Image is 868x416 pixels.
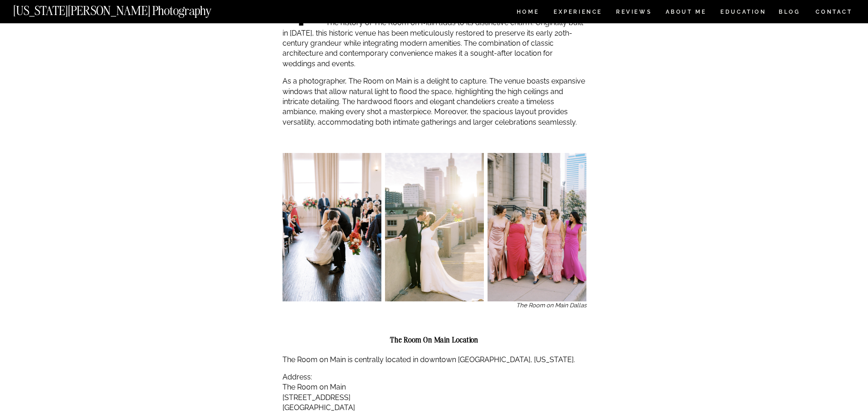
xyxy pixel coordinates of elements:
[390,335,479,344] strong: The Room on Main Location
[719,9,767,17] a: EDUCATION
[515,9,541,17] a: HOME
[282,76,586,127] p: As a photographer, The Room on Main is a delight to capture. The venue boasts expansive windows t...
[665,9,707,17] a: ABOUT ME
[516,302,586,309] em: The Room on Main Dallas
[282,18,586,69] p: The history of The Room on Main adds to its distinctive charm. Originally built in [DATE], this h...
[616,9,650,17] a: REVIEWS
[554,9,601,17] a: Experience
[488,153,586,301] img: The Room on Main Dallas Tx
[282,372,586,413] p: Address: The Room on Main [STREET_ADDRESS] [GEOGRAPHIC_DATA]
[815,7,853,17] a: CONTACT
[282,355,586,365] p: The Room on Main is centrally located in downtown [GEOGRAPHIC_DATA], [US_STATE].
[13,5,242,12] a: [US_STATE][PERSON_NAME] Photography
[779,9,801,17] a: BLOG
